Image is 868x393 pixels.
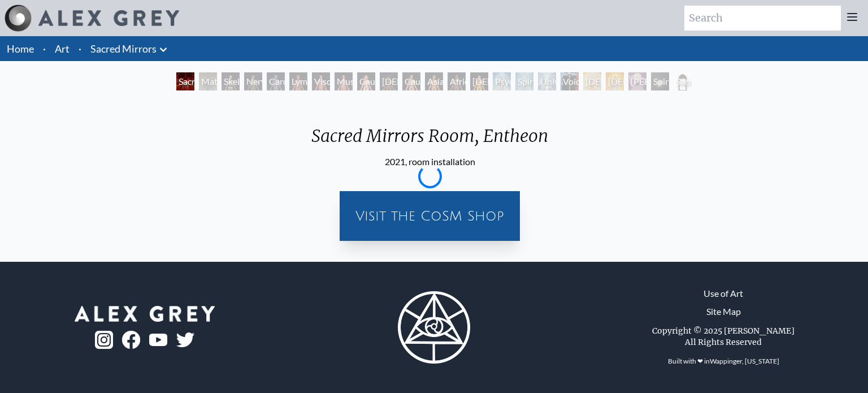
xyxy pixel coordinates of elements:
[176,332,194,347] img: twitter-logo.png
[663,352,784,370] div: Built with ❤ in
[122,331,140,349] img: fb-logo.png
[244,72,262,90] div: Nervous System
[90,41,157,57] a: Sacred Mirrors
[289,72,307,90] div: Lymphatic System
[267,72,285,90] div: Cardiovascular System
[402,72,420,90] div: Caucasian Man
[652,325,795,336] div: Copyright © 2025 [PERSON_NAME]
[493,72,511,90] div: Psychic Energy System
[335,72,353,90] div: Muscle System
[704,287,743,300] a: Use of Art
[74,36,86,61] li: ·
[583,72,601,90] div: [DEMOGRAPHIC_DATA]
[346,198,513,234] a: Visit the CoSM Shop
[628,72,646,90] div: [PERSON_NAME]
[448,72,466,90] div: African Man
[685,336,762,348] div: All Rights Reserved
[606,72,624,90] div: [DEMOGRAPHIC_DATA]
[538,72,556,90] div: Universal Mind Lattice
[38,36,50,61] li: ·
[561,72,579,90] div: Void Clear Light
[312,72,330,90] div: Viscera
[515,72,533,90] div: Spiritual Energy System
[302,155,557,169] div: 2021, room installation
[357,72,375,90] div: Caucasian Woman
[706,305,741,318] a: Site Map
[651,72,669,90] div: Spiritual World
[7,42,34,55] a: Home
[55,41,70,57] a: Art
[470,72,488,90] div: [DEMOGRAPHIC_DATA] Woman
[710,357,779,365] a: Wappinger, [US_STATE]
[684,6,841,31] input: Search
[425,72,443,90] div: Asian Man
[674,72,692,90] div: Sacred Mirrors Frame
[302,126,557,155] div: Sacred Mirrors Room, Entheon
[176,72,194,90] div: Sacred Mirrors Room, Entheon
[149,334,167,347] img: youtube-logo.png
[199,72,217,90] div: Material World
[95,331,113,349] img: ig-logo.png
[380,72,398,90] div: [DEMOGRAPHIC_DATA] Woman
[222,72,240,90] div: Skeletal System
